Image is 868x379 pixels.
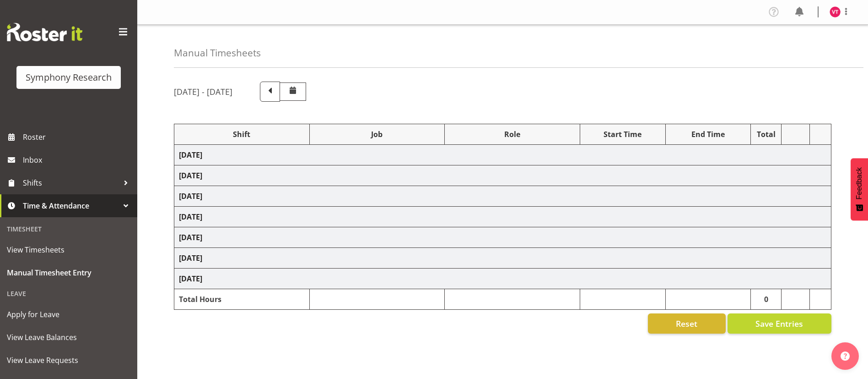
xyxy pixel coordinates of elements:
div: Job [314,129,440,140]
span: Reset [676,318,697,330]
td: [DATE] [174,269,831,289]
div: Role [449,129,575,140]
span: Manual Timesheet Entry [7,266,130,280]
div: Leave [2,284,135,303]
a: View Timesheets [2,238,135,261]
img: Rosterit website logo [7,23,82,41]
button: Reset [648,313,726,334]
a: Apply for Leave [2,303,135,326]
div: Symphony Research [26,71,112,84]
span: Save Entries [755,318,803,330]
td: [DATE] [174,248,831,269]
div: Shift [179,129,305,140]
td: [DATE] [174,186,831,207]
span: Apply for Leave [7,308,130,321]
span: View Timesheets [7,243,130,257]
span: Time & Attendance [23,199,119,213]
a: View Leave Requests [2,349,135,372]
h4: Manual Timesheets [174,48,261,58]
span: View Leave Requests [7,353,130,367]
td: [DATE] [174,165,831,186]
div: End Time [670,129,746,140]
a: View Leave Balances [2,326,135,349]
td: Total Hours [174,289,310,310]
td: [DATE] [174,207,831,227]
span: Inbox [23,153,133,167]
button: Save Entries [728,313,831,334]
span: Feedback [855,167,863,199]
div: Timesheet [2,220,135,238]
button: Feedback - Show survey [851,158,868,220]
td: 0 [751,289,782,310]
td: [DATE] [174,145,831,165]
img: vala-tone11405.jpg [830,6,841,17]
h5: [DATE] - [DATE] [174,87,232,97]
div: Start Time [585,129,661,140]
img: help-xxl-2.png [841,352,850,361]
span: View Leave Balances [7,330,130,344]
td: [DATE] [174,227,831,248]
a: Manual Timesheet Entry [2,261,135,284]
div: Total [755,129,776,140]
span: Roster [23,130,133,144]
span: Shifts [23,176,119,190]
